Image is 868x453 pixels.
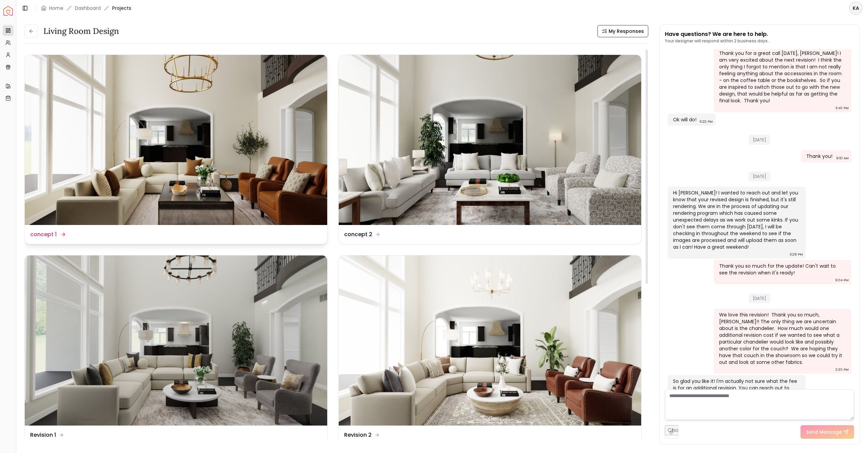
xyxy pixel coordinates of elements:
[719,263,845,276] div: Thank you so much for the update! Can't wait to see the revision when it's ready!
[835,277,849,284] div: 9:04 PM
[25,255,327,426] img: Revision 1
[344,230,372,239] dd: concept 2
[835,105,849,111] div: 3:40 PM
[339,255,641,426] img: Revision 2
[30,431,56,439] dd: Revision 1
[597,25,648,37] button: My Responses
[749,135,770,145] span: [DATE]
[24,55,328,244] a: concept 1concept 1
[338,55,642,244] a: concept 2concept 2
[835,366,849,373] div: 2:30 PM
[719,50,845,104] div: Thank you for a great call [DATE], [PERSON_NAME]! I am very excited about the next revision! I th...
[41,5,131,12] nav: breadcrumb
[338,255,642,445] a: Revision 2Revision 2
[49,5,63,12] a: Home
[719,311,845,366] div: We love this revision! Thank you so much, [PERSON_NAME]!! The only thing we are uncertain about i...
[836,155,849,162] div: 9:51 AM
[806,153,832,160] div: Thank you!
[339,55,641,225] img: concept 2
[75,5,101,12] a: Dashboard
[749,171,770,181] span: [DATE]
[112,5,131,12] span: Projects
[749,293,770,303] span: [DATE]
[30,230,57,239] dd: concept 1
[24,255,328,445] a: Revision 1Revision 1
[673,378,799,412] div: So glad you like it! I'm actually not sure what the fee is for an additional revision. You can re...
[699,118,713,125] div: 6:22 PM
[790,251,803,258] div: 3:28 PM
[344,431,372,439] dd: Revision 2
[849,1,863,15] button: KA
[665,30,769,38] p: Have questions? We are here to help.
[43,26,119,37] h3: Living Room design
[665,38,769,44] p: Your designer will respond within 2 business days.
[609,28,644,35] span: My Responses
[25,55,327,225] img: concept 1
[673,189,799,250] div: Hi [PERSON_NAME]! I wanted to reach out and let you know that your revised design is finished, bu...
[3,6,13,16] a: Spacejoy
[673,116,696,123] div: Ok will do!
[850,2,862,14] span: KA
[3,6,13,16] img: Spacejoy Logo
